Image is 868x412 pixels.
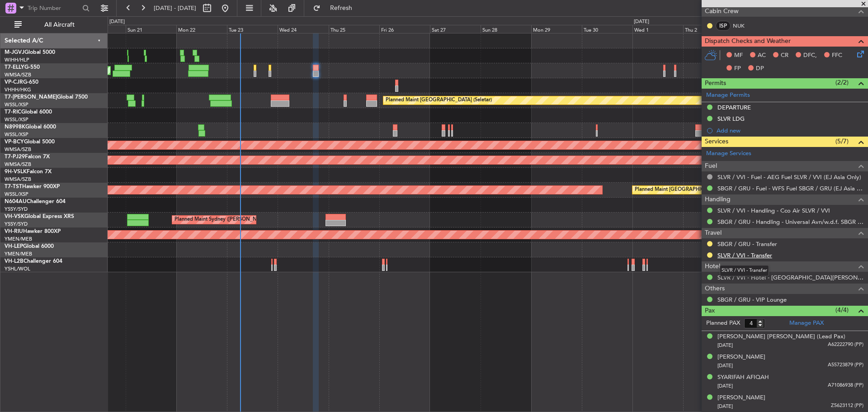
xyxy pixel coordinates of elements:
div: Thu 25 [329,25,379,33]
div: DEPARTURE [717,104,751,111]
div: Planned Maint [GEOGRAPHIC_DATA] (Seletar) [386,94,492,107]
span: Services [705,137,728,147]
span: DFC, [803,51,817,60]
span: AC [758,51,766,60]
label: Planned PAX [706,319,740,328]
div: [PERSON_NAME] [PERSON_NAME] (Lead Pax) [717,332,845,341]
span: Others [705,284,725,294]
div: Add new [717,127,863,134]
a: WIHH/HLP [5,57,29,63]
a: Manage Services [706,149,751,158]
span: VH-L2B [5,259,24,264]
span: All Aircraft [24,22,95,28]
span: 9H-VSLK [5,169,27,175]
div: ISP [716,21,731,31]
span: Fuel [705,161,717,171]
a: VH-VSKGlobal Express XRS [5,214,74,219]
a: 9H-VSLKFalcon 7X [5,169,52,175]
div: Planned Maint Sydney ([PERSON_NAME] Intl) [175,213,279,227]
div: Sat 27 [430,25,481,33]
a: T7-ELLYG-550 [5,65,40,70]
span: Cabin Crew [705,6,739,17]
div: Sun 21 [126,25,176,33]
span: Pax [705,306,715,316]
span: T7-[PERSON_NAME] [5,95,57,100]
a: YSSY/SYD [5,206,28,213]
div: Sun 28 [481,25,531,33]
a: SBGR / GRU - Handling - Universal Avn/w.d.f. SBGR / GRU [717,218,863,226]
span: N8998K [5,124,25,130]
div: [DATE] [109,18,125,26]
button: Refresh [309,1,363,15]
span: T7-ELLY [5,65,24,70]
input: Trip Number [28,1,80,15]
span: M-JGVJ [5,50,24,55]
div: SLVR / VVI - Transfer [720,265,769,276]
a: SBGR / GRU - Transfer [717,240,777,248]
span: FP [734,64,741,73]
a: M-JGVJGlobal 5000 [5,50,55,55]
span: A71086938 (PP) [828,382,863,389]
a: T7-RICGlobal 6000 [5,109,52,115]
span: T7-RIC [5,109,21,115]
a: T7-TSTHawker 900XP [5,184,60,189]
span: Refresh [322,5,360,11]
span: (2/2) [835,78,849,87]
span: DP [756,64,764,73]
span: VH-LEP [5,244,23,249]
a: WSSL/XSP [5,131,28,138]
a: WSSL/XSP [5,191,28,198]
a: Manage Permits [706,91,750,100]
span: A55723879 (PP) [828,361,863,369]
a: VP-BCYGlobal 5000 [5,139,55,145]
div: Mon 22 [176,25,227,33]
span: (5/7) [835,137,849,146]
div: Planned Maint [GEOGRAPHIC_DATA] (Seletar) [635,183,741,197]
span: CR [781,51,788,60]
span: [DATE] [717,383,733,389]
div: Wed 24 [278,25,328,33]
span: Travel [705,228,722,238]
span: Handling [705,194,731,205]
span: Dispatch Checks and Weather [705,36,791,47]
a: VHHH/HKG [5,86,31,93]
a: WMSA/SZB [5,146,31,153]
a: SBGR / GRU - VIP Lounge [717,296,787,303]
span: Hotel [705,261,720,272]
a: WMSA/SZB [5,161,31,168]
div: SLVR LDG [717,115,745,123]
span: (4/4) [835,305,849,315]
div: [PERSON_NAME] [717,353,765,362]
a: SLVR / VVI - Fuel - AEG Fuel SLVR / VVI (EJ Asia Only) [717,173,861,181]
a: VP-CJRG-650 [5,80,38,85]
a: VH-LEPGlobal 6000 [5,244,54,249]
span: [DATE] - [DATE] [154,4,196,12]
a: WMSA/SZB [5,71,31,78]
span: VP-BCY [5,139,24,145]
a: NUK [733,22,753,30]
a: YSSY/SYD [5,221,28,227]
span: T7-TST [5,184,22,189]
span: VH-RIU [5,229,23,234]
a: N604AUChallenger 604 [5,199,66,204]
span: Permits [705,78,726,89]
span: FFC [832,51,842,60]
span: Z5623112 (PP) [831,402,863,410]
a: SBGR / GRU - Fuel - WFS Fuel SBGR / GRU (EJ Asia Only) [717,185,863,192]
div: Mon 29 [531,25,582,33]
a: SLVR / VVI - Transfer [717,251,772,259]
span: [DATE] [717,342,733,349]
span: A62222790 (PP) [828,341,863,349]
a: Manage PAX [789,319,824,328]
span: MF [734,51,743,60]
a: WMSA/SZB [5,176,31,183]
div: Fri 26 [379,25,430,33]
a: SLVR / VVI - Handling - Cco Air SLVR / VVI [717,207,830,214]
div: [DATE] [634,18,649,26]
div: Tue 30 [582,25,632,33]
div: Wed 1 [632,25,683,33]
a: WSSL/XSP [5,116,28,123]
a: VH-L2BChallenger 604 [5,259,62,264]
a: N8998KGlobal 6000 [5,124,56,130]
a: SLVR / VVI - Hotel - [GEOGRAPHIC_DATA][PERSON_NAME] [717,274,863,281]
